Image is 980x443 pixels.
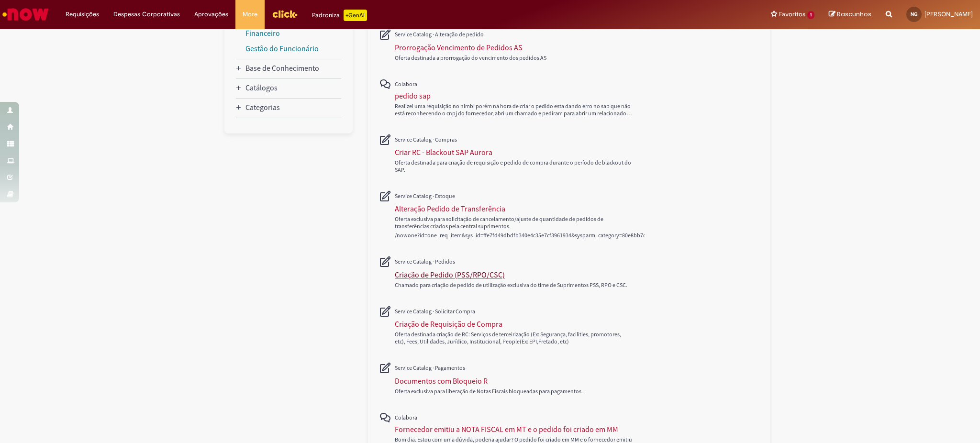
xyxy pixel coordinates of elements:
img: ServiceNow [1,5,50,24]
span: Requisições [66,10,99,19]
span: Favoritos [779,10,805,19]
div: Padroniza [312,10,367,21]
span: Aprovações [194,10,228,19]
span: [PERSON_NAME] [924,10,973,18]
span: 1 [807,11,814,19]
img: click_logo_yellow_360x200.png [272,7,298,21]
span: Despesas Corporativas [113,10,180,19]
span: NG [911,11,917,17]
span: More [243,10,257,19]
span: Rascunhos [837,10,871,19]
p: +GenAi [344,10,367,21]
a: Rascunhos [829,10,871,19]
